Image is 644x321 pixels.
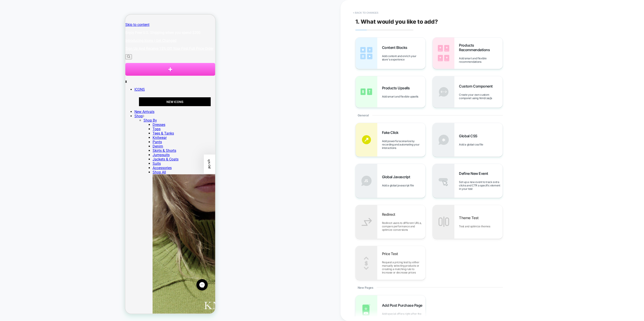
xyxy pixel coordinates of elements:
span: Add content and enrich your store's experience [382,54,426,61]
span: Test and optimize themes [459,225,493,228]
span: Add a global javascript file [382,184,416,187]
span: 15% Off [82,145,86,154]
span: Add smart and flexible upsells [382,95,421,98]
span: Products Upsells [382,86,412,90]
div: New Pages [355,280,503,295]
a: Accessories [27,151,46,155]
a: Shop All [27,155,41,160]
span: Add smart and flexible recommendations [459,57,503,63]
span: Add special offers right after the checkout step [382,312,426,319]
a: Shop By [18,104,32,108]
span: Add a global css file [459,143,485,146]
a: Skirts & Shorts [27,134,51,138]
span: Add powerful scenarios by recording and automating your interactions [382,139,426,150]
span: Set up a new event to track extra clicks and CTR a specific element in your test [459,180,503,191]
a: ICONS [9,73,20,77]
a: Pants [27,125,37,130]
span: Fake Click [382,130,401,135]
iframe: Gorgias live chat messenger [69,263,85,278]
span: Add Post Purchase Page [382,303,425,308]
span: Theme Test [459,216,481,220]
span: Redirect [382,212,398,217]
a: Jackets & Coats [27,143,53,147]
span: Global Javascript [382,175,413,179]
span: Redirect users to different URLs, compare performance and optimize conversions [382,221,426,231]
span: Define New Event [459,171,490,176]
a: Knitwear [27,121,41,125]
a: New Arrivals [9,95,29,99]
span: NEW ICONS [41,85,58,89]
a: Denim [27,130,38,134]
a: Suits [27,147,35,151]
a: Tops [27,112,35,117]
span: Custom Component [459,84,495,88]
span: Request a pricing test by either manually selecting products or creating a matching rule to incre... [382,261,426,274]
a: Jumpsuits [27,138,44,143]
a: Tees & Tanks [27,117,49,121]
div: 15% Off [79,140,90,159]
span: Price Test [382,251,400,256]
span: Global CSS [459,134,480,138]
span: Products Recommendations [459,43,503,52]
span: Create your own custom componet using html/css/js [459,93,503,100]
div: General [355,108,503,123]
span: Content Blocks [382,45,410,50]
span: 1. What would you like to add? [355,18,438,25]
button: < Back to changes [351,9,381,16]
a: Shop [9,99,19,104]
a: Dresses [27,108,40,112]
